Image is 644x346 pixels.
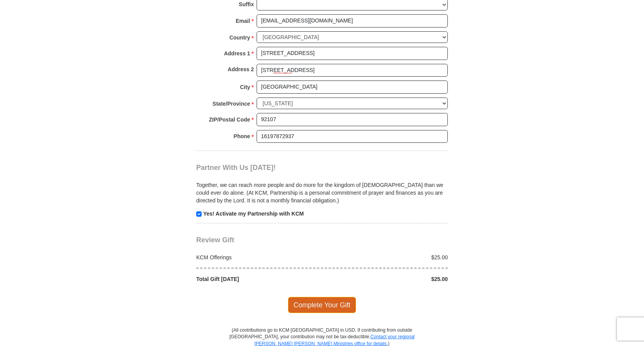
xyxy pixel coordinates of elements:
[234,131,250,142] strong: Phone
[196,164,276,171] span: Partner With Us [DATE]!
[240,82,250,92] strong: City
[236,15,250,26] strong: Email
[224,48,250,59] strong: Address 1
[192,254,322,261] div: KCM Offerings
[192,275,322,283] div: Total Gift [DATE]
[196,236,234,244] span: Review Gift
[212,98,250,109] strong: State/Province
[322,254,452,261] div: $25.00
[228,64,254,75] strong: Address 2
[288,297,356,313] span: Complete Your Gift
[196,181,448,204] p: Together, we can reach more people and do more for the kingdom of [DEMOGRAPHIC_DATA] than we coul...
[322,275,452,283] div: $25.00
[203,211,304,217] strong: Yes! Activate my Partnership with KCM
[209,114,250,125] strong: ZIP/Postal Code
[230,32,250,43] strong: Country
